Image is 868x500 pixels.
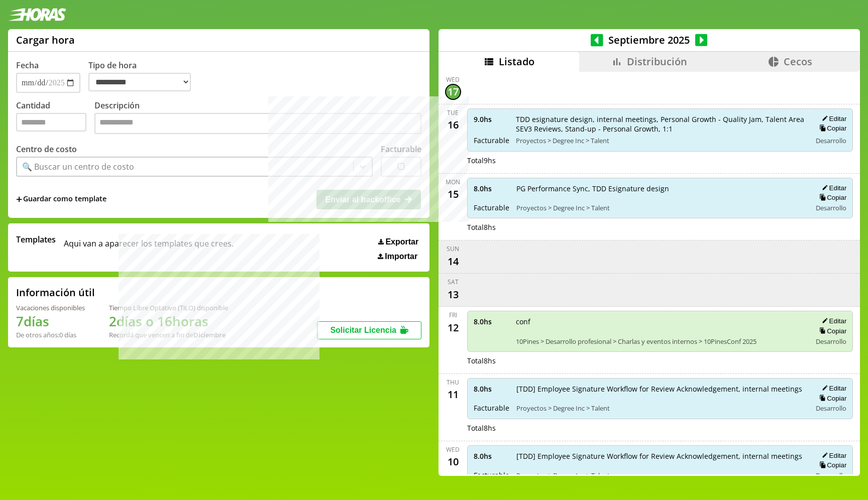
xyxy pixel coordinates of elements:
[445,253,461,269] div: 14
[603,33,695,47] span: Septiembre 2025
[816,327,846,335] button: Copiar
[16,286,95,299] h2: Información útil
[445,387,461,403] div: 11
[474,114,509,124] span: 9.0 hs
[474,403,509,413] span: Facturable
[94,100,421,137] label: Descripción
[474,184,509,193] span: 8.0 hs
[446,445,460,454] div: Wed
[467,222,853,232] div: Total 8 hs
[446,178,460,186] div: Mon
[516,384,805,394] span: [TDD] Employee Signature Workflow for Review Acknowledgement, internal meetings
[816,461,846,469] button: Copiar
[16,312,85,330] h1: 7 días
[474,470,509,480] span: Facturable
[16,144,77,155] label: Centro de costo
[445,286,461,302] div: 13
[16,303,85,312] div: Vacaciones disponibles
[819,384,846,393] button: Editar
[627,55,687,68] span: Distribución
[22,161,134,172] div: 🔍 Buscar un centro de costo
[516,404,805,413] span: Proyectos > Degree Inc > Talent
[816,404,846,413] span: Desarrollo
[499,55,534,68] span: Listado
[16,194,106,205] span: +Guardar como template
[385,237,418,246] span: Exportar
[474,203,509,212] span: Facturable
[819,114,846,123] button: Editar
[445,319,461,335] div: 12
[109,330,228,339] div: Recordá que vencen a fin de
[64,234,234,261] span: Aqui van a aparecer los templates que crees.
[516,203,805,212] span: Proyectos > Degree Inc > Talent
[816,124,846,133] button: Copiar
[447,378,459,387] div: Thu
[819,317,846,325] button: Editar
[467,156,853,165] div: Total 9 hs
[816,203,846,212] span: Desarrollo
[16,194,22,205] span: +
[88,73,191,91] select: Tipo de hora
[385,252,417,261] span: Importar
[447,108,459,117] div: Tue
[467,356,853,365] div: Total 8 hs
[445,454,461,470] div: 10
[467,423,853,433] div: Total 8 hs
[516,184,805,193] span: PG Performance Sync, TDD Esignature design
[816,193,846,202] button: Copiar
[445,117,461,133] div: 16
[516,136,805,145] span: Proyectos > Degree Inc > Talent
[445,84,461,100] div: 17
[381,144,421,155] label: Facturable
[474,384,509,394] span: 8.0 hs
[516,471,805,480] span: Proyectos > Degree Inc > Talent
[474,136,509,145] span: Facturable
[16,234,56,245] span: Templates
[16,60,39,71] label: Fecha
[816,136,846,145] span: Desarrollo
[193,330,226,339] b: Diciembre
[449,311,457,319] div: Fri
[439,72,860,474] div: scrollable content
[8,8,66,21] img: logotipo
[330,326,396,334] span: Solicitar Licencia
[819,451,846,460] button: Editar
[448,278,459,286] div: Sat
[16,113,86,132] input: Cantidad
[109,303,228,312] div: Tiempo Libre Optativo (TiLO) disponible
[16,330,85,339] div: De otros años: 0 días
[109,312,228,330] h1: 2 días o 16 horas
[816,394,846,403] button: Copiar
[516,114,805,134] span: TDD esignature design, internal meetings, Personal Growth - Quality Jam, Talent Area SEV3 Reviews...
[16,100,94,137] label: Cantidad
[516,337,805,346] span: 10Pines > Desarrollo profesional > Charlas y eventos internos > 10PinesConf 2025
[94,113,421,134] textarea: Descripción
[445,186,461,202] div: 15
[16,33,75,47] h1: Cargar hora
[474,451,509,461] span: 8.0 hs
[317,321,421,339] button: Solicitar Licencia
[88,60,199,93] label: Tipo de hora
[816,471,846,480] span: Desarrollo
[516,317,805,326] span: conf
[516,451,805,461] span: [TDD] Employee Signature Workflow for Review Acknowledgement, internal meetings
[446,75,460,84] div: Wed
[816,337,846,346] span: Desarrollo
[474,317,509,326] span: 8.0 hs
[784,55,812,68] span: Cecos
[375,237,421,247] button: Exportar
[819,184,846,192] button: Editar
[447,244,459,253] div: Sun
